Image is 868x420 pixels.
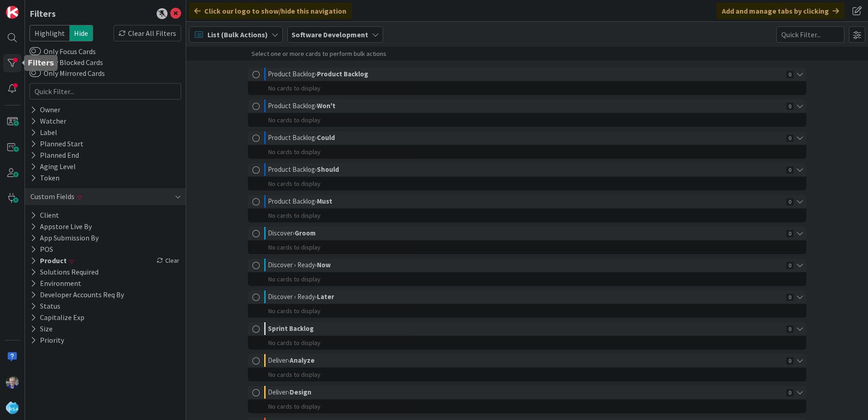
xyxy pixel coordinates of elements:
button: Appstore Live By [30,221,93,232]
b: Should [317,165,339,174]
b: Product Backlog [317,70,368,78]
button: Priority [30,335,65,346]
div: Label [30,127,58,138]
button: Solutions Required [30,266,99,278]
div: Planned Start [30,138,84,150]
div: Token [30,172,60,184]
button: Developer Accounts Req By [30,289,125,300]
div: No cards to display [248,81,806,95]
label: Only Focus Cards [30,46,96,57]
b: Design [290,388,311,396]
input: Quick Filter... [30,83,181,100]
button: Environment [30,278,82,289]
div: No cards to display [248,336,806,350]
div: Watcher [30,115,67,127]
span: 0 [786,230,794,237]
button: Client [30,210,60,221]
b: Later [317,292,334,301]
img: avatar [6,401,19,414]
div: Product Backlog › [268,131,784,144]
button: POS [30,244,54,255]
span: List (Bulk Actions) [207,29,268,40]
b: Must [317,197,332,205]
div: No cards to display [248,177,806,190]
span: 0 [786,71,794,78]
div: No cards to display [248,240,806,254]
div: Select one or more cards to perform bulk actions [252,47,386,60]
div: No cards to display [248,304,806,318]
div: Custom Fields [30,191,75,202]
div: Deliver › [268,386,784,399]
div: Product Backlog › [268,163,784,176]
div: Add and manage tabs by clicking [716,3,844,19]
div: No cards to display [248,368,806,381]
img: Visit kanbanzone.com [6,6,19,19]
div: No cards to display [248,209,806,222]
button: Product [30,255,68,266]
div: Click our logo to show/hide this navigation [189,3,352,19]
div: Discover › Ready › [268,259,784,271]
div: Product Backlog › [268,195,784,208]
div: No cards to display [248,113,806,127]
span: 0 [786,325,794,333]
div: Clear All Filters [113,25,181,41]
b: Could [317,133,335,142]
div: Aging Level [30,161,77,172]
div: Product Backlog › [268,68,784,80]
div: Clear [155,255,181,266]
div: Discover › [268,227,784,240]
b: Sprint Backlog [268,324,314,333]
span: 0 [786,294,794,301]
b: Groom [295,229,316,237]
label: Only Mirrored Cards [30,68,105,79]
button: Status [30,300,61,312]
button: App Submission By [30,232,99,244]
span: 0 [786,262,794,269]
button: Size [30,323,54,335]
h5: Filters [28,59,54,67]
span: Highlight [30,25,69,41]
span: 0 [786,357,794,365]
div: Owner [30,104,61,115]
span: 0 [786,389,794,396]
b: Now [317,260,331,269]
img: RT [6,376,19,389]
div: Deliver › [268,354,784,367]
label: Only Blocked Cards [30,57,103,68]
b: Analyze [290,356,315,365]
div: No cards to display [248,145,806,159]
div: Filters [30,7,56,20]
div: Planned End [30,150,80,161]
span: 0 [786,198,794,205]
div: No cards to display [248,272,806,286]
button: Only Mirrored Cards [30,69,41,78]
div: Product Backlog › [268,100,784,112]
div: No cards to display [248,400,806,413]
b: Won't [317,101,335,110]
span: Hide [69,25,93,41]
span: 0 [786,103,794,110]
span: 0 [786,135,794,142]
input: Quick Filter... [776,26,844,43]
b: Software Development [291,30,368,39]
button: Only Focus Cards [30,47,41,56]
button: Capitalize Exp [30,312,85,323]
div: Discover › Ready › [268,290,784,303]
span: 0 [786,166,794,174]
